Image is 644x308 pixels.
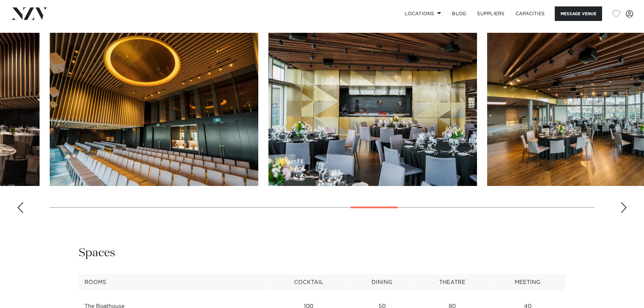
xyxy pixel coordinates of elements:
[268,33,477,186] swiper-slide: 18 / 29
[555,6,602,21] button: Message Venue
[510,6,550,21] a: Capacities
[350,274,414,291] th: Dining
[79,274,268,291] th: Rooms
[472,6,510,21] a: SUPPLIERS
[50,33,258,186] swiper-slide: 17 / 29
[399,6,447,21] a: Locations
[268,274,350,291] th: Cocktail
[79,245,115,261] h2: Spaces
[490,274,565,291] th: Meeting
[11,7,48,20] img: nzv-logo.png
[447,6,472,21] a: BLOG
[414,274,490,291] th: Theatre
